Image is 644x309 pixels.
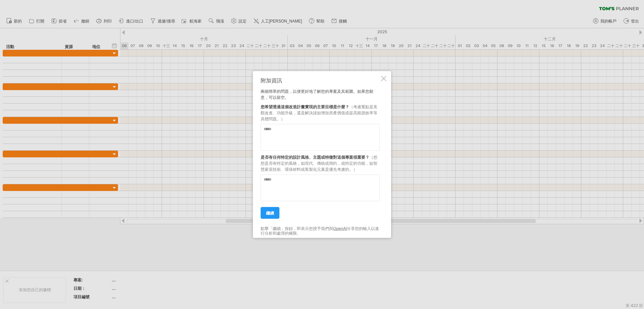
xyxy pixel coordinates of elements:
[261,226,333,231] font: 點擊「繼續」按鈕，即表示您授予我們與
[261,154,369,159] font: 是否有任何特定的設計風格、主題或特徵對這個專案很重要？
[261,154,377,171] font: （想想是否有特定的風格，如現代、傳統或簡約，或特定的功能，如智慧家居技術、環保材料或客製化元素是優先考慮的。）
[261,77,282,83] font: 附加資訊
[261,207,279,219] a: 繼續
[261,104,349,109] font: 您希望透過這個改造計畫實現的主要目標是什麼？
[261,88,373,100] font: 兩個簡單的問題，以便更好地了解您的專案及其範圍。如果您願意，可以留空。
[266,210,274,215] font: 繼續
[261,226,379,235] font: 分享您的輸入以進行分析和處理的權限。
[261,104,377,121] font: （考慮重點是美觀改進、功能升級，還是解決諸如增加房產價值或提高能源效率等具體問題。）
[333,226,347,231] a: OpenAI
